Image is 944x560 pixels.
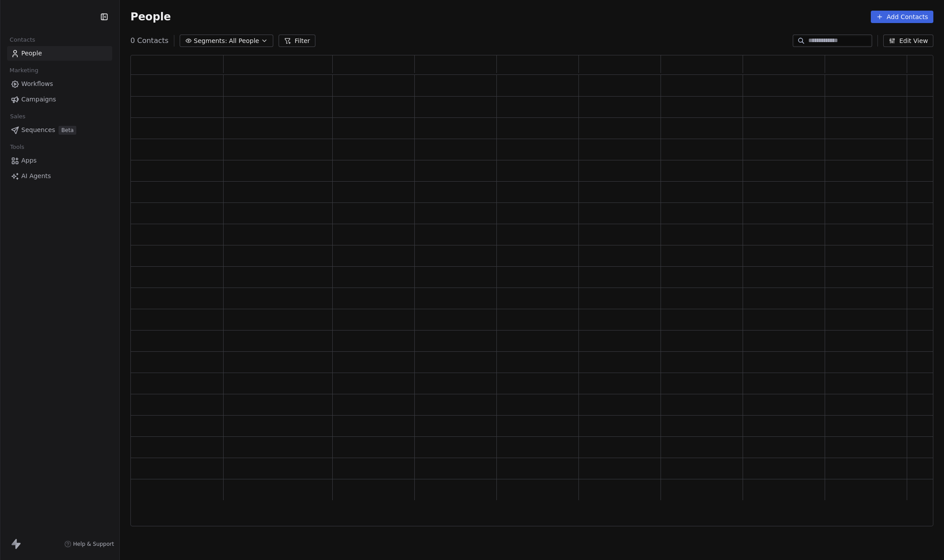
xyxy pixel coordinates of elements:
[21,79,53,89] span: Workflows
[73,541,114,548] span: Help & Support
[64,541,114,548] a: Help & Support
[130,35,169,46] span: 0 Contacts
[871,11,933,23] button: Add Contacts
[6,33,39,47] span: Contacts
[21,49,42,58] span: People
[21,156,37,165] span: Apps
[130,10,171,23] span: People
[7,153,112,168] a: Apps
[21,95,56,104] span: Campaigns
[6,140,28,154] span: Tools
[7,169,112,183] a: AI Agents
[59,126,76,135] span: Beta
[7,92,112,107] a: Campaigns
[279,35,315,47] button: Filter
[229,36,259,46] span: All People
[6,64,42,77] span: Marketing
[7,77,112,91] a: Workflows
[883,35,933,47] button: Edit View
[6,110,29,123] span: Sales
[7,46,112,61] a: People
[21,171,51,181] span: AI Agents
[7,123,112,137] a: SequencesBeta
[21,125,55,135] span: Sequences
[194,36,227,46] span: Segments:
